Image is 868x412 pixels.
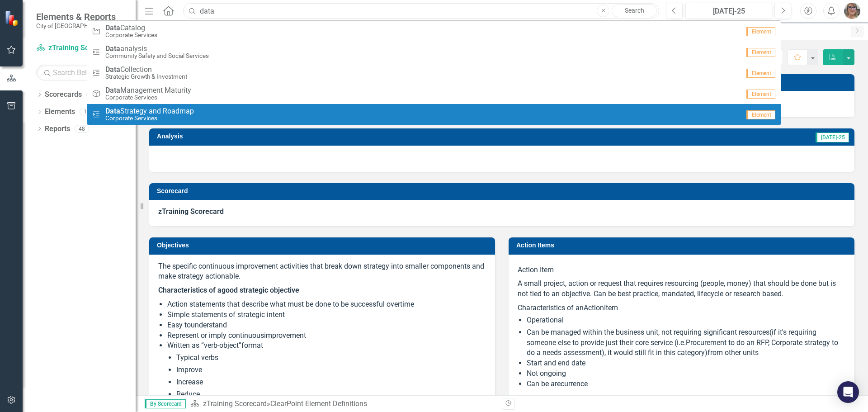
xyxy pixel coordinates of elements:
[604,303,606,312] span: I
[75,125,89,133] div: 48
[167,341,241,350] span: Written as “verb-object”
[36,11,116,22] span: Elements & Reports
[527,369,566,378] span: Not ongoing
[80,108,94,116] div: 18
[158,207,224,216] strong: zTraining Scorecard
[837,381,859,403] div: Open Intercom Messenger
[167,300,400,308] span: Action statements that describe what must be done to be successful over
[270,399,367,408] div: ClearPoint Element Definitions
[45,107,75,117] a: Elements
[105,52,209,59] small: Community Safety and Social Services
[516,242,850,249] h3: Action Items
[527,328,816,347] span: if it's requiring someone else to provide just their core service (
[105,94,191,101] small: Corporate Services
[45,124,70,134] a: Reports
[158,262,484,281] span: The specific continuous improvement activities that break down strategy into smaller components a...
[689,6,769,17] div: [DATE]-25
[527,316,564,324] span: Operational
[105,24,157,32] span: Catalog
[191,321,227,329] span: understand
[167,310,283,319] span: Simple statements of strategic inten
[746,27,775,36] span: Element
[844,3,860,19] img: Rosaline Wood
[176,390,200,398] span: Reduce
[518,303,584,312] span: Characteristics of an
[677,338,686,347] span: i.e.
[36,43,127,53] a: zTraining Scorecard
[746,69,775,78] span: Element
[87,83,781,104] a: Management MaturityCorporate ServicesElement
[36,22,116,29] small: City of [GEOGRAPHIC_DATA]
[685,3,772,19] button: [DATE]-25
[222,286,299,294] strong: good strategic objective
[87,42,781,62] a: analysisCommunity Safety and Social ServicesElement
[527,328,769,336] span: Can be managed within the business unit, not requiring significant resources
[105,73,187,80] small: Strategic Growth & Investment
[157,133,456,140] h3: Analysis
[105,45,209,53] span: analysis
[518,279,836,298] span: A small project, action or request that requires resourcing (people, money) that should be done b...
[87,104,781,125] a: Strategy and RoadmapCorporate ServicesElement
[87,62,781,83] a: CollectionStrategic Growth & InvestmentElement
[190,399,495,409] div: »
[145,399,186,408] span: By Scorecard
[176,353,486,363] li: Typical verbs
[167,331,264,340] span: Represent or imply continuous
[816,133,849,142] span: [DATE]-25
[45,90,82,100] a: Scorecards
[264,331,306,340] span: improvement
[527,379,555,388] span: Can be a
[588,303,604,312] span: ction
[241,341,263,350] span: format
[400,300,414,308] span: time
[283,310,285,319] span: t
[157,188,850,194] h3: Scorecard
[176,378,203,386] span: Increase
[105,32,157,38] small: Corporate Services
[176,365,202,374] span: Improve
[769,328,772,336] span: (
[105,86,191,95] span: Management Maturity
[105,66,187,74] span: Collection
[708,348,759,357] span: from other units
[555,379,588,388] span: recurrence
[746,110,775,119] span: Element
[606,303,618,312] span: tem
[203,399,267,408] a: zTraining Scorecard
[527,359,585,367] span: Start and end date
[158,286,222,294] strong: Characteristics of a
[612,5,657,17] a: Search
[746,48,775,57] span: Element
[183,3,659,19] input: Search ClearPoint...
[157,242,491,249] h3: Objectives
[167,321,191,329] span: Easy to
[36,65,127,81] input: Search Below...
[105,107,194,115] span: Strategy and Roadmap
[518,265,554,274] span: Action Item
[584,303,588,312] span: A
[105,115,194,122] small: Corporate Services
[5,10,20,26] img: ClearPoint Strategy
[746,90,775,99] span: Element
[87,21,781,42] a: CatalogCorporate ServicesElement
